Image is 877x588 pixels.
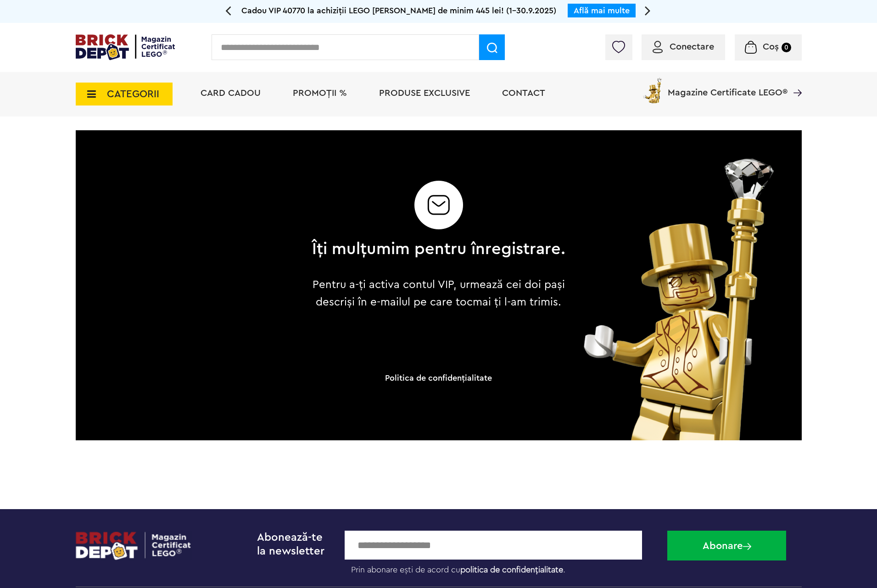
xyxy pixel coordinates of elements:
span: Conectare [670,42,714,51]
p: Pentru a-ți activa contul VIP, urmează cei doi pași descriși în e-mailul pe care tocmai ți l-am t... [305,276,572,311]
span: Abonează-te la newsletter [257,532,324,557]
img: footerlogo [76,531,192,560]
span: Coș [763,42,779,51]
span: CATEGORII [107,89,159,99]
a: Conectare [653,42,714,51]
span: Cadou VIP 40770 la achiziții LEGO [PERSON_NAME] de minim 445 lei! (1-30.9.2025) [241,6,556,15]
a: Card Cadou [201,89,261,98]
small: 0 [782,43,791,52]
a: politica de confidențialitate [460,566,563,574]
a: Magazine Certificate LEGO® [788,76,802,85]
button: Abonare [667,531,786,560]
a: Contact [502,89,545,98]
img: Abonare [743,543,751,550]
a: PROMOȚII % [293,89,347,98]
a: Află mai multe [574,6,630,15]
h2: Îți mulțumim pentru înregistrare. [312,240,565,258]
label: Prin abonare ești de acord cu . [345,560,660,575]
a: Produse exclusive [379,89,470,98]
a: Politica de confidenţialitate [385,374,492,382]
span: Magazine Certificate LEGO® [668,76,788,97]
